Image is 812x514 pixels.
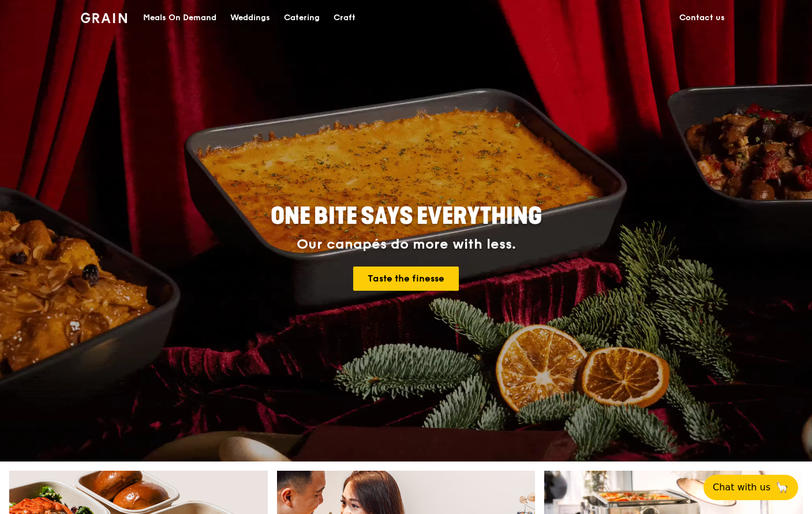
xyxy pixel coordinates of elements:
a: Catering [277,1,327,35]
div: Meals On Demand [143,1,216,35]
a: Craft [327,1,362,35]
div: Weddings [230,1,270,35]
span: Chat with us [713,481,770,494]
div: Craft [334,1,356,35]
div: Catering [284,1,320,35]
div: Our canapés do more with less. [199,237,614,253]
span: 🦙 [775,481,789,494]
span: ONE BITE SAYS EVERYTHING [271,202,542,230]
img: Grain [81,13,128,23]
a: Weddings [223,1,277,35]
a: Contact us [672,1,732,35]
a: Taste the finesse [353,267,459,291]
button: Chat with us🦙 [704,475,798,500]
